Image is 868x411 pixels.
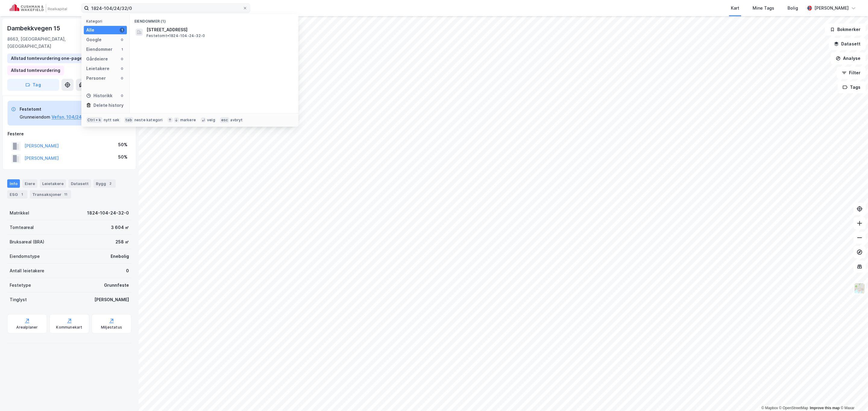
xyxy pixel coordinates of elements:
[829,38,866,50] button: Datasett
[20,113,50,121] div: Grunneiendom
[120,93,124,98] div: 0
[10,267,44,274] div: Antall leietakere
[831,52,866,64] button: Analyse
[111,224,129,231] div: 3 604 ㎡
[94,296,129,303] div: [PERSON_NAME]
[837,67,866,79] button: Filter
[19,191,25,197] div: 1
[7,190,27,199] div: ESG
[86,117,102,123] div: Ctrl + k
[10,224,34,231] div: Tomteareal
[230,118,243,122] div: avbryt
[101,325,122,330] div: Miljøstatus
[111,253,129,260] div: Enebolig
[120,57,124,61] div: 0
[126,267,129,274] div: 0
[107,181,113,187] div: 2
[87,209,129,217] div: 1824-104-24-32-0
[16,325,38,330] div: Arealplaner
[134,118,163,122] div: neste kategori
[104,118,120,122] div: nytt søk
[810,406,840,410] a: Improve this map
[779,406,808,410] a: OpenStreetMap
[814,5,849,12] div: [PERSON_NAME]
[93,179,116,188] div: Bygg
[180,118,196,122] div: markere
[52,113,82,121] button: Vefsn, 104/24
[120,37,124,42] div: 0
[854,283,865,294] img: Z
[10,209,29,217] div: Matrikkel
[120,47,124,52] div: 1
[10,296,27,303] div: Tinglyst
[10,4,67,12] img: cushman-wakefield-realkapital-logo.202ea83816669bd177139c58696a8fa1.svg
[7,36,99,50] div: 8663, [GEOGRAPHIC_DATA], [GEOGRAPHIC_DATA]
[10,253,40,260] div: Eiendomstype
[207,118,215,122] div: velg
[838,382,868,411] div: Kontrollprogram for chat
[825,23,866,36] button: Bokmerker
[30,190,71,199] div: Transaksjoner
[86,46,112,53] div: Eiendommer
[86,75,106,82] div: Personer
[731,5,739,12] div: Kart
[8,130,131,138] div: Festere
[56,325,82,330] div: Kommunekart
[7,23,61,33] div: Dambekkvegen 15
[761,406,778,410] a: Mapbox
[63,191,69,197] div: 11
[118,153,127,161] div: 50%
[118,141,127,148] div: 50%
[753,5,774,12] div: Mine Tags
[120,76,124,81] div: 0
[40,179,66,188] div: Leietakere
[86,65,109,72] div: Leietakere
[11,55,84,62] div: Allstad tomtevurdering one-pager
[838,382,868,411] iframe: Chat Widget
[220,117,229,123] div: esc
[104,282,129,289] div: Grunnfeste
[115,238,129,246] div: 258 ㎡
[10,282,31,289] div: Festetype
[22,179,37,188] div: Eiere
[120,66,124,71] div: 0
[86,55,108,63] div: Gårdeiere
[68,179,91,188] div: Datasett
[86,26,94,34] div: Alle
[86,92,112,99] div: Historikk
[7,79,59,91] button: Tag
[86,19,127,23] div: Kategori
[788,5,798,12] div: Bolig
[20,106,82,113] div: Festetomt
[11,67,60,74] div: Allstad tomtevurdering
[10,238,44,246] div: Bruksareal (BRA)
[838,81,866,93] button: Tags
[146,26,291,33] span: [STREET_ADDRESS]
[130,14,298,25] div: Eiendommer (1)
[124,117,133,123] div: tab
[89,4,243,13] input: Søk på adresse, matrikkel, gårdeiere, leietakere eller personer
[93,102,124,109] div: Delete history
[86,36,102,43] div: Google
[7,179,20,188] div: Info
[120,28,124,32] div: 1
[146,33,205,38] span: Festetomt • 1824-104-24-32-0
